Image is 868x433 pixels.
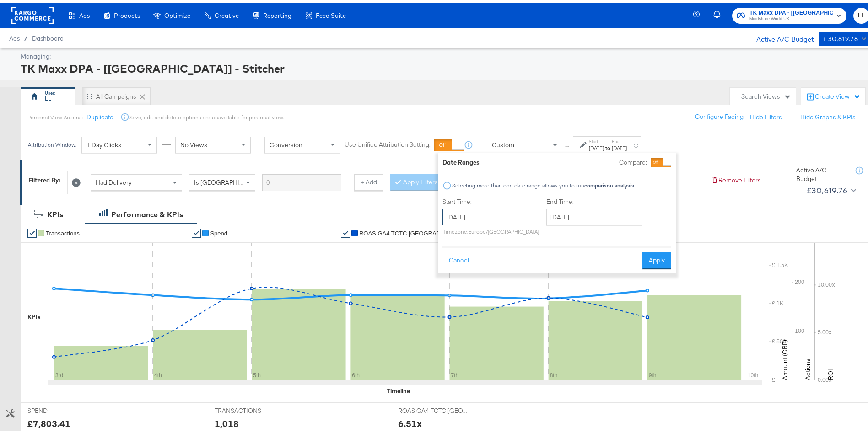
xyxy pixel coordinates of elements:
span: Had Delivery [96,176,132,184]
span: Mindshare World UK [749,13,833,20]
button: £30,619.76 [803,181,858,195]
button: TK Maxx DPA - [[GEOGRAPHIC_DATA]] - StitcherMindshare World UK [732,5,846,21]
text: Actions [803,356,812,377]
div: Managing: [21,49,867,58]
div: All Campaigns [96,90,136,98]
span: TRANSACTIONS [215,404,283,412]
button: Remove Filters [711,173,761,182]
button: + Add [354,171,383,188]
span: Spend [210,227,227,234]
div: Create View [815,90,861,99]
div: £30,619.76 [823,31,858,42]
a: ✔ [341,226,350,235]
label: Use Unified Attribution Setting: [345,138,431,147]
div: Selecting more than one date range allows you to run . [452,180,636,186]
a: ✔ [192,226,201,235]
span: Conversion [270,138,302,146]
span: Feed Suite [316,9,346,16]
span: / [20,32,32,39]
button: Apply [642,250,671,266]
div: Filtered By: [28,173,60,182]
a: Dashboard [32,32,64,39]
strong: comparison analysis [584,179,634,186]
span: Ads [9,32,20,39]
span: SPEND [27,404,96,412]
div: 6.51x [398,414,422,428]
label: Start: [589,136,604,142]
input: Enter a search term [262,171,341,188]
span: Is [GEOGRAPHIC_DATA] [194,176,264,184]
span: ROAS GA4 TCTC [GEOGRAPHIC_DATA] [398,404,467,412]
div: Timeline [387,384,410,393]
span: Transactions [46,227,80,234]
div: KPIs [47,207,63,217]
button: Hide Filters [750,110,782,119]
span: TK Maxx DPA - [[GEOGRAPHIC_DATA]] - Stitcher [749,5,833,15]
span: LL [857,8,866,18]
div: £7,803.41 [27,414,70,428]
div: Performance & KPIs [111,207,183,217]
div: Date Ranges [442,155,480,164]
div: [DATE] [612,142,627,149]
div: LL [45,91,51,100]
p: Timezone: Europe/[GEOGRAPHIC_DATA] [442,225,539,232]
span: 1 Day Clicks [86,138,121,146]
span: Ads [79,9,90,16]
span: Optimize [164,9,190,16]
div: 1,018 [215,414,239,428]
div: Personal View Actions: [27,111,83,118]
div: Drag to reorder tab [87,91,92,96]
div: Active A/C Budget [747,29,814,43]
button: Cancel [442,250,475,266]
button: Configure Pacing [689,106,750,123]
span: Reporting [263,9,291,16]
span: No Views [180,138,207,146]
label: Compare: [619,155,647,164]
span: ROAS GA4 TCTC [GEOGRAPHIC_DATA] [359,227,451,234]
div: Attribution Window: [27,139,77,145]
div: [DATE] [589,142,604,149]
div: £30,619.76 [806,181,847,195]
span: Custom [492,138,514,146]
div: TK Maxx DPA - [[GEOGRAPHIC_DATA]] - Stitcher [21,58,867,74]
div: Active A/C Budget [796,163,846,180]
label: Start Time: [442,195,539,203]
label: End Time: [546,195,646,203]
button: Hide Graphs & KPIs [800,110,856,119]
text: Amount (GBP) [781,337,789,377]
span: ↑ [563,142,572,145]
label: End: [612,136,627,142]
span: Products [114,9,140,16]
text: ROI [826,366,835,377]
a: ✔ [27,226,37,235]
span: Creative [215,9,239,16]
strong: to [604,142,612,149]
div: Search Views [741,90,791,98]
div: Save, edit and delete options are unavailable for personal view. [129,111,284,118]
div: KPIs [27,310,41,319]
button: Duplicate [86,110,113,119]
